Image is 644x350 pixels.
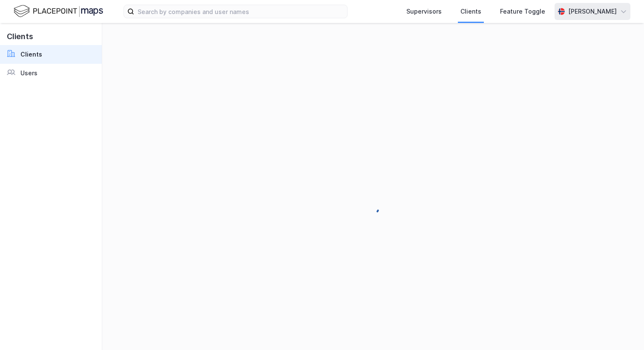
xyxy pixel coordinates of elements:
[14,4,103,19] img: logo.f888ab2527a4732fd821a326f86c7f29.svg
[134,5,347,18] input: Search by companies and user names
[568,6,617,17] div: [PERSON_NAME]
[460,6,481,17] div: Clients
[20,49,42,60] div: Clients
[601,309,644,350] iframe: Chat Widget
[406,6,442,17] div: Supervisors
[500,6,545,17] div: Feature Toggle
[601,309,644,350] div: Kontrollprogram for chat
[20,68,37,78] div: Users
